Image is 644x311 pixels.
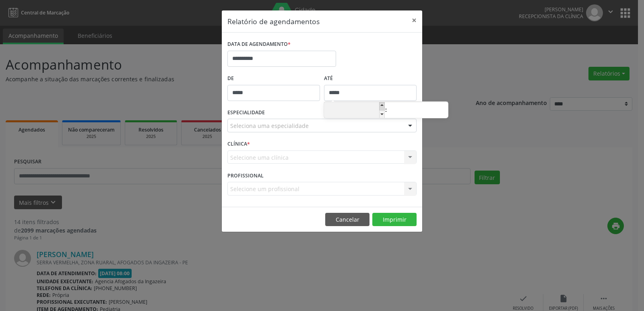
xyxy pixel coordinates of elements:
[387,103,448,119] input: Minute
[325,213,369,227] button: Cancelar
[385,102,387,118] span: :
[227,16,320,27] h5: Relatório de agendamentos
[324,72,417,85] label: ATÉ
[227,107,265,119] label: ESPECIALIDADE
[227,138,250,150] label: CLÍNICA
[230,122,309,130] span: Seleciona uma especialidade
[227,72,320,85] label: De
[227,38,291,51] label: DATA DE AGENDAMENTO
[372,213,417,227] button: Imprimir
[227,169,264,182] label: PROFISSIONAL
[406,10,422,30] button: Close
[324,103,385,119] input: Hour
